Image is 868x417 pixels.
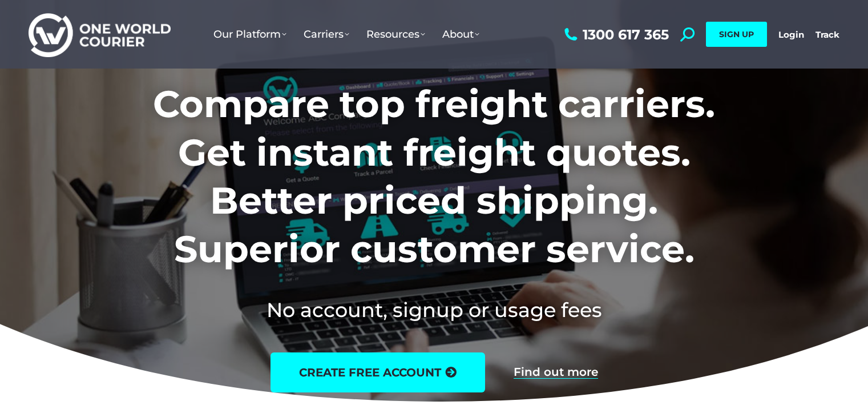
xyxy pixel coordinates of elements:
[271,352,485,392] a: create free account
[358,17,434,52] a: Resources
[78,296,790,324] h2: No account, signup or usage fees
[442,28,479,41] span: About
[205,17,295,52] a: Our Platform
[706,22,767,47] a: SIGN UP
[304,28,349,41] span: Carriers
[213,28,286,41] span: Our Platform
[29,11,171,58] img: One World Courier
[562,27,669,42] a: 1300 617 365
[719,29,754,39] span: SIGN UP
[295,17,358,52] a: Carriers
[366,28,425,41] span: Resources
[514,366,598,379] a: Find out more
[78,80,790,273] h1: Compare top freight carriers. Get instant freight quotes. Better priced shipping. Superior custom...
[778,29,804,40] a: Login
[434,17,488,52] a: About
[815,29,839,40] a: Track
